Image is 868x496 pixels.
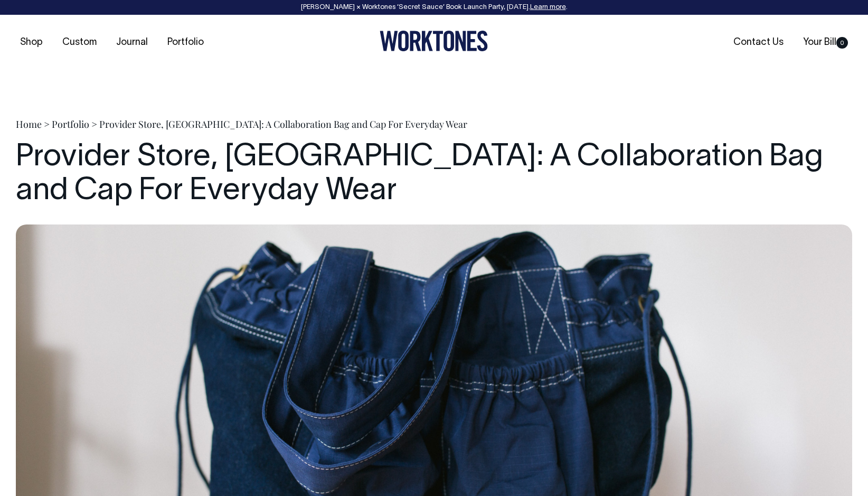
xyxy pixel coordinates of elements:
[16,118,42,130] a: Home
[16,141,852,209] h1: Provider Store, [GEOGRAPHIC_DATA]: A Collaboration Bag and Cap For Everyday Wear
[99,118,467,130] span: Provider Store, [GEOGRAPHIC_DATA]: A Collaboration Bag and Cap For Everyday Wear
[58,34,101,51] a: Custom
[112,34,152,51] a: Journal
[530,4,566,11] a: Learn more
[163,34,208,51] a: Portfolio
[799,34,852,51] a: Your Bill0
[836,37,848,49] span: 0
[91,118,97,130] span: >
[11,4,857,11] div: [PERSON_NAME] × Worktones ‘Secret Sauce’ Book Launch Party, [DATE]. .
[44,118,50,130] span: >
[16,34,47,51] a: Shop
[52,118,89,130] a: Portfolio
[729,34,788,51] a: Contact Us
